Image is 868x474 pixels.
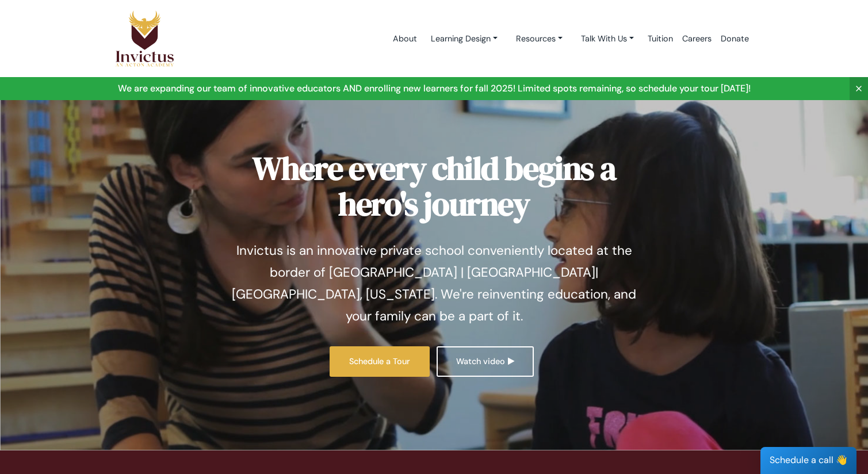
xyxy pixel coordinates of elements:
[115,10,175,67] img: Logo
[330,346,430,377] a: Schedule a Tour
[437,346,534,377] a: Watch video
[224,240,644,327] p: Invictus is an innovative private school conveniently located at the border of [GEOGRAPHIC_DATA] ...
[572,28,643,49] a: Talk With Us
[643,14,678,63] a: Tuition
[507,28,572,49] a: Resources
[224,151,644,221] h1: Where every child begins a hero's journey
[678,14,716,63] a: Careers
[760,447,856,474] div: Schedule a call 👋
[422,28,507,49] a: Learning Design
[388,14,422,63] a: About
[716,14,754,63] a: Donate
